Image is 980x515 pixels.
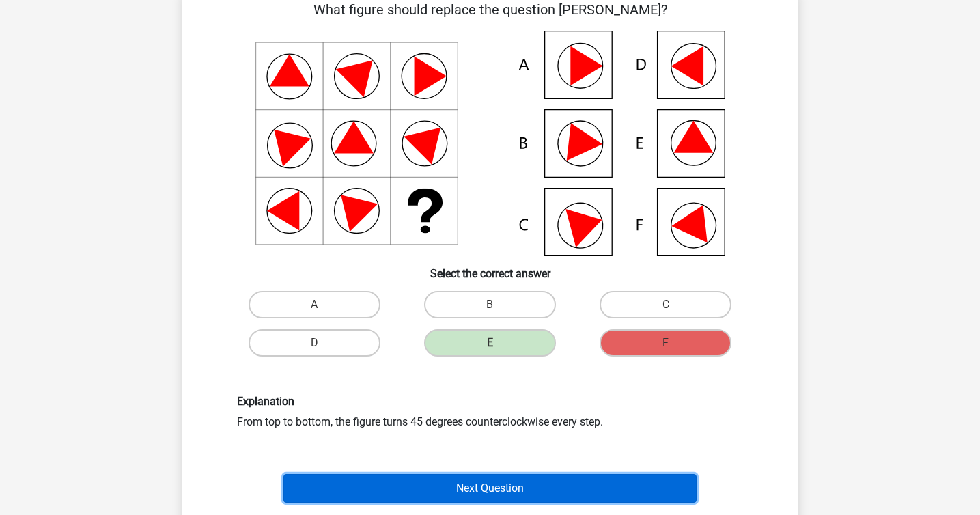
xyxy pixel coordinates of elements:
label: B [424,291,556,318]
button: Next Question [283,474,697,503]
label: D [249,329,380,357]
label: E [424,329,556,357]
div: From top to bottom, the figure turns 45 degrees counterclockwise every step. [227,395,754,430]
h6: Select the correct answer [204,256,776,280]
label: C [600,291,731,318]
h6: Explanation [237,395,744,408]
label: F [600,329,731,357]
label: A [249,291,380,318]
